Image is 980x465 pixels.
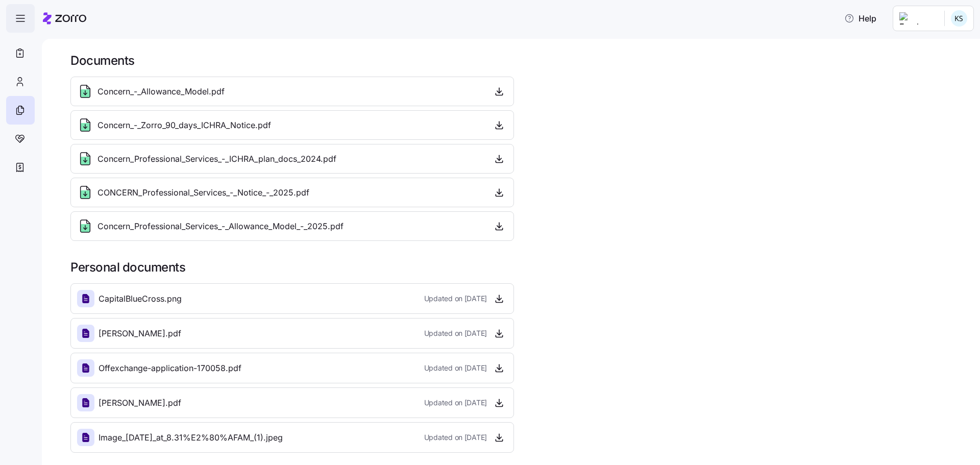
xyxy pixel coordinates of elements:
button: Help [836,8,885,29]
img: e56080bb944a227c287ff25a8796373a [951,10,967,27]
span: Concern_Professional_Services_-_ICHRA_plan_docs_2024.pdf [97,153,336,165]
span: Updated on [DATE] [424,432,487,443]
h1: Personal documents [70,259,966,275]
span: [PERSON_NAME].pdf [99,397,181,409]
span: Help [844,12,876,25]
span: Updated on [DATE] [424,328,487,338]
span: Image_[DATE]_at_8.31%E2%80%AFAM_(1).jpeg [99,431,283,444]
span: Updated on [DATE] [424,398,487,408]
span: [PERSON_NAME].pdf [99,327,181,340]
span: Offexchange-application-170058.pdf [99,362,241,375]
span: Concern_-_Allowance_Model.pdf [97,85,225,98]
span: Concern_-_Zorro_90_days_ICHRA_Notice.pdf [97,119,271,132]
span: CapitalBlueCross.png [99,292,182,305]
h1: Documents [70,53,966,68]
span: Concern_Professional_Services_-_Allowance_Model_-_2025.pdf [97,220,344,233]
img: Employer logo [899,12,936,25]
span: Updated on [DATE] [424,293,487,304]
span: CONCERN_Professional_Services_-_Notice_-_2025.pdf [97,186,309,199]
span: Updated on [DATE] [424,363,487,373]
